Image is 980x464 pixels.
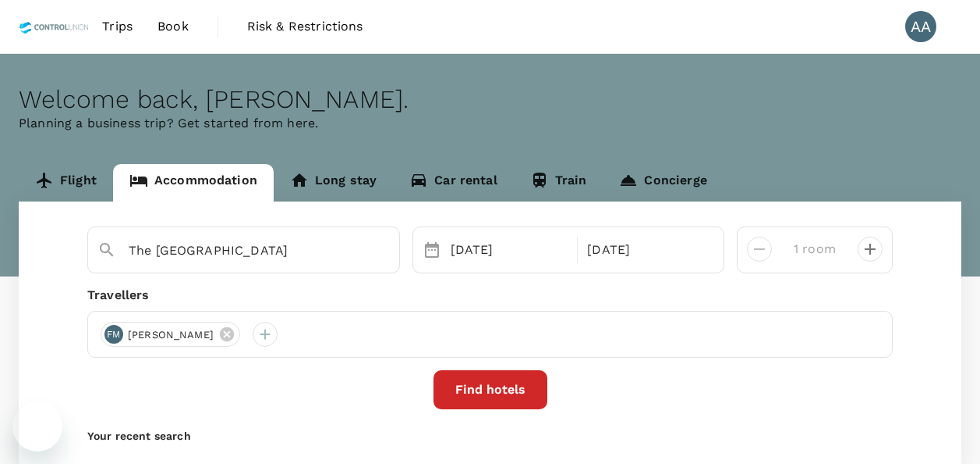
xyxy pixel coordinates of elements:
[274,164,393,202] a: Long stay
[19,85,961,114] div: Welcome back , [PERSON_NAME] .
[129,238,346,262] input: Search cities, hotels, work locations
[119,327,223,343] span: [PERSON_NAME]
[603,164,723,202] a: Concierge
[113,164,274,202] a: Accommodation
[905,11,936,42] div: AA
[581,234,711,266] div: [DATE]
[393,164,514,202] a: Car rental
[247,17,363,36] span: Risk & Restrictions
[12,402,62,452] iframe: Button to launch messaging window, 2 unread messages
[514,164,603,202] a: Train
[858,237,883,262] button: decrease
[87,428,893,444] p: Your recent search
[102,17,133,36] span: Trips
[784,237,845,262] input: Add rooms
[87,286,893,305] div: Travellers
[104,325,123,344] div: FM
[101,322,240,347] div: FM[PERSON_NAME]
[157,17,189,36] span: Book
[433,370,547,409] button: Find hotels
[19,9,90,44] img: Control Union Malaysia Sdn. Bhd.
[19,114,961,133] p: Planning a business trip? Get started from here.
[50,398,81,414] iframe: Number of unread messages
[444,234,575,266] div: [DATE]
[19,164,113,202] a: Flight
[388,249,391,252] button: Open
